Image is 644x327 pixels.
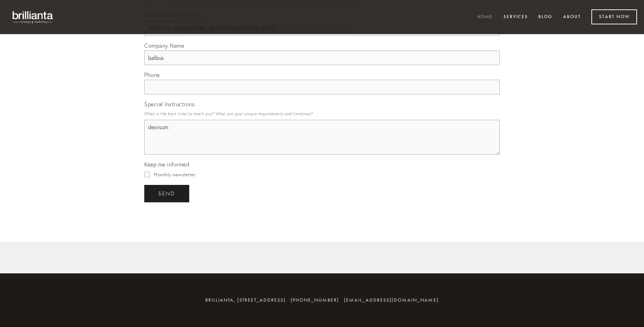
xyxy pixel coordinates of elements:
a: About [559,11,585,23]
input: Monthly newsletter [144,172,150,177]
span: Special Instructions [144,101,194,108]
span: Keep me informed [144,161,189,168]
span: brillianta, [STREET_ADDRESS] [205,297,286,303]
span: Company Name [144,42,184,49]
span: Monthly newsletter [154,172,195,177]
a: Services [499,11,532,23]
img: brillianta - research, strategy, marketing [7,7,59,27]
span: Phone [144,71,160,78]
textarea: deorsum [144,120,500,155]
button: sendsend [144,185,189,202]
a: Blog [534,11,557,23]
a: Start Now [591,9,637,24]
span: [PHONE_NUMBER] [291,297,339,303]
span: send [158,190,175,197]
a: Home [473,11,497,23]
p: What is the best time to reach you? What are your unique requirements and timelines? [144,109,500,118]
a: [EMAIL_ADDRESS][DOMAIN_NAME] [344,297,439,303]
